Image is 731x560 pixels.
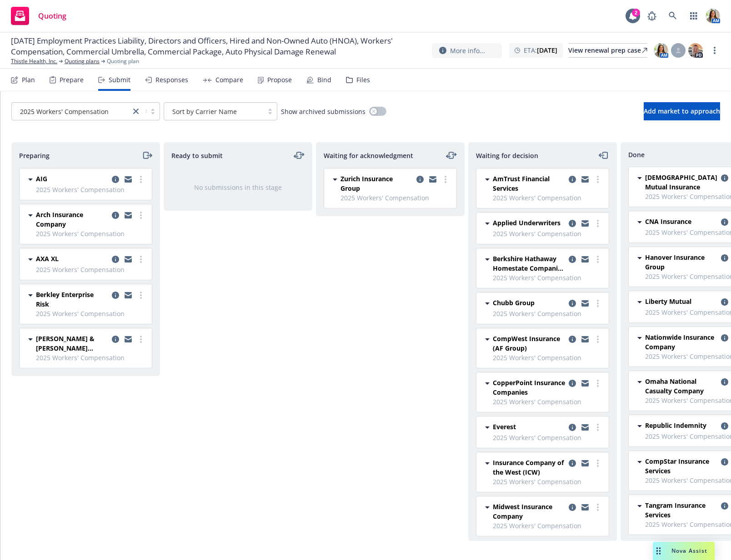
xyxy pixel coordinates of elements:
[432,43,502,58] button: More info...
[179,183,297,192] div: No submissions in this stage
[493,298,535,307] span: Chubb Group
[11,35,425,57] span: [DATE] Employment Practices Liability, Directors and Officers, Hired and Non-Owned Auto (HNOA), W...
[135,334,146,345] a: more
[524,45,557,55] span: ETA :
[171,151,223,160] span: Ready to submit
[719,377,730,387] a: copy logging email
[493,458,565,477] span: Insurance Company of the West (ICW)
[643,7,661,25] a: Report a Bug
[493,174,565,193] span: AmTrust Financial Services
[215,76,243,84] div: Compare
[123,290,134,301] a: copy logging email
[592,502,603,513] a: more
[141,150,152,161] a: moveRight
[645,217,691,226] span: CNA Insurance
[36,309,146,318] span: 2025 Workers' Compensation
[267,76,292,84] div: Propose
[493,397,603,406] span: 2025 Workers' Compensation
[645,501,717,520] span: Tangram Insurance Services
[653,542,664,560] div: Drag to move
[317,76,331,84] div: Bind
[450,46,485,55] span: More info...
[592,218,603,229] a: more
[20,107,109,116] span: 2025 Workers' Compensation
[11,57,57,65] a: Thistle Health, Inc.
[567,458,578,469] a: copy logging email
[644,102,720,120] button: Add market to approach
[592,174,603,185] a: more
[110,334,121,345] a: copy logging email
[580,254,591,265] a: copy logging email
[567,174,578,185] a: copy logging email
[580,174,591,185] a: copy logging email
[671,547,707,555] span: Nova Assist
[36,353,146,362] span: 2025 Workers' Compensation
[645,456,717,476] span: CompStar Insurance Services
[493,378,565,397] span: CopperPoint Insurance Companies
[440,174,451,185] a: more
[580,458,591,469] a: copy logging email
[567,334,578,345] a: copy logging email
[719,456,730,467] a: copy logging email
[340,174,413,193] span: Zurich Insurance Group
[628,150,645,159] span: Done
[580,334,591,345] a: copy logging email
[135,254,146,265] a: more
[446,150,457,161] a: moveLeftRight
[155,76,188,84] div: Responses
[719,421,730,431] a: copy logging email
[476,151,538,160] span: Waiting for decision
[567,502,578,513] a: copy logging email
[493,229,603,238] span: 2025 Workers' Compensation
[719,332,730,343] a: copy logging email
[110,210,121,221] a: copy logging email
[36,254,59,263] span: AXA XL
[592,334,603,345] a: more
[598,150,609,161] a: moveLeft
[135,210,146,221] a: more
[135,174,146,185] a: more
[324,151,413,160] span: Waiting for acknowledgment
[135,290,146,301] a: more
[19,151,50,160] span: Preparing
[567,218,578,229] a: copy logging email
[567,378,578,389] a: copy logging email
[109,76,130,84] div: Submit
[719,217,730,228] a: copy logging email
[592,422,603,433] a: more
[580,298,591,309] a: copy logging email
[568,44,647,57] div: View renewal prep case
[36,174,47,183] span: AIG
[415,174,426,185] a: copy logging email
[107,57,139,65] span: Quoting plan
[645,297,691,306] span: Liberty Mutual
[719,297,730,307] a: copy logging email
[568,43,647,58] a: View renewal prep case
[645,377,717,396] span: Omaha National Casualty Company
[60,76,84,84] div: Prepare
[110,174,121,185] a: copy logging email
[36,210,108,229] span: Arch Insurance Company
[567,254,578,265] a: copy logging email
[580,378,591,389] a: copy logging email
[644,107,720,115] span: Add market to approach
[493,193,603,203] span: 2025 Workers' Compensation
[123,210,134,221] a: copy logging email
[493,477,603,486] span: 2025 Workers' Compensation
[580,218,591,229] a: copy logging email
[172,107,237,116] span: Sort by Carrier Name
[493,273,603,282] span: 2025 Workers' Compensation
[493,422,516,431] span: Everest
[688,43,703,58] img: photo
[38,12,66,20] span: Quoting
[356,76,370,84] div: Files
[709,45,720,56] a: more
[22,76,35,84] div: Plan
[592,378,603,389] a: more
[110,254,121,265] a: copy logging email
[592,254,603,265] a: more
[36,185,146,194] span: 2025 Workers' Compensation
[645,173,717,192] span: [DEMOGRAPHIC_DATA] Mutual Insurance
[580,502,591,513] a: copy logging email
[493,334,565,353] span: CompWest Insurance (AF Group)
